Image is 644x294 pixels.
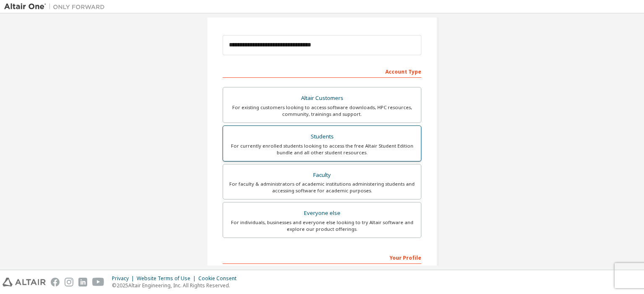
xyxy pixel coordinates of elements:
[137,275,198,282] div: Website Terms of Use
[65,278,73,286] img: instagram.svg
[228,169,416,181] div: Faculty
[92,278,104,286] img: youtube.svg
[4,3,109,11] img: Altair One
[228,104,416,118] div: For existing customers looking to access software downloads, HPC resources, community, trainings ...
[198,275,241,282] div: Cookie Consent
[228,131,416,143] div: Students
[228,92,416,104] div: Altair Customers
[78,278,87,286] img: linkedin.svg
[112,275,137,282] div: Privacy
[228,143,416,156] div: For currently enrolled students looking to access the free Altair Student Edition bundle and all ...
[223,251,421,264] div: Your Profile
[3,278,46,286] img: altair_logo.svg
[112,282,241,289] p: © 2025 Altair Engineering, Inc. All Rights Reserved.
[228,181,416,194] div: For faculty & administrators of academic institutions administering students and accessing softwa...
[228,207,416,219] div: Everyone else
[228,219,416,233] div: For individuals, businesses and everyone else looking to try Altair software and explore our prod...
[223,64,421,78] div: Account Type
[51,278,60,286] img: facebook.svg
